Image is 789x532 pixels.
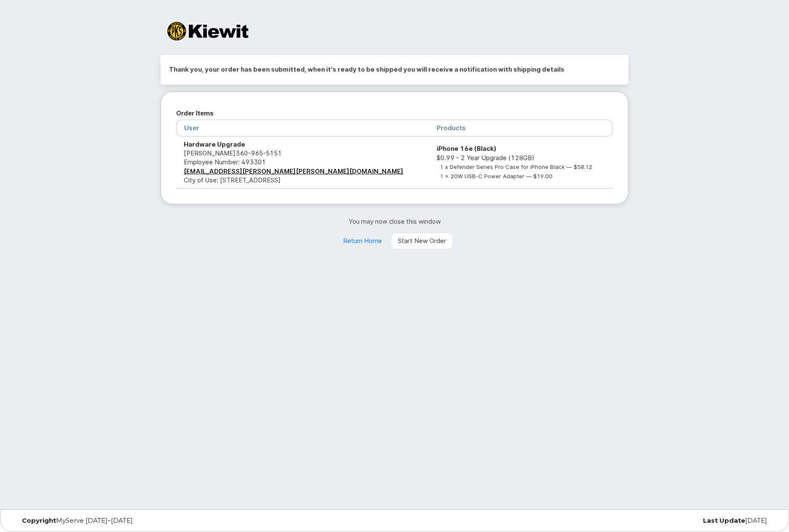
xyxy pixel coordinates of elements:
strong: Last Update [703,516,745,524]
a: Return Home [336,233,389,249]
td: [PERSON_NAME] City of Use: [STREET_ADDRESS] [176,136,429,189]
a: Start New Order [391,233,453,249]
img: Kiewit Corporation [167,22,248,40]
h2: Order Items [176,107,613,120]
span: 360 [236,149,282,157]
small: 1 x 20W USB-C Power Adapter — $19.00 [440,173,553,179]
strong: Hardware Upgrade [184,140,245,148]
small: 1 x Defender Series Pro Case for iPhone Black — $58.12 [440,163,592,170]
div: MyServe [DATE]–[DATE] [16,517,268,524]
strong: iPhone 16e (Black) [437,144,496,152]
div: [DATE] [521,517,773,524]
span: 5151 [263,149,282,157]
th: User [176,120,429,136]
span: 965 [248,149,263,157]
span: Employee Number: 493301 [184,158,266,166]
strong: Copyright [22,516,56,524]
td: $0.99 - 2 Year Upgrade (128GB) [429,136,613,189]
th: Products [429,120,613,136]
a: [EMAIL_ADDRESS][PERSON_NAME][PERSON_NAME][DOMAIN_NAME] [184,167,403,175]
h2: Thank you, your order has been submitted, when it's ready to be shipped you will receive a notifi... [169,63,620,76]
p: You may now close this window [161,217,628,226]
